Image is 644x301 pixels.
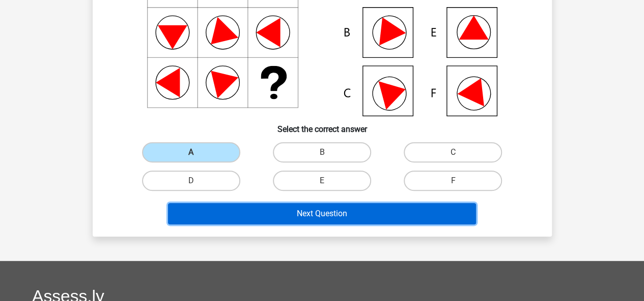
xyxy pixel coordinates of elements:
[142,142,240,162] label: A
[142,171,240,191] label: D
[168,203,476,224] button: Next Question
[404,171,502,191] label: F
[273,142,371,162] label: B
[404,142,502,162] label: C
[109,116,536,134] h6: Select the correct answer
[273,171,371,191] label: E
